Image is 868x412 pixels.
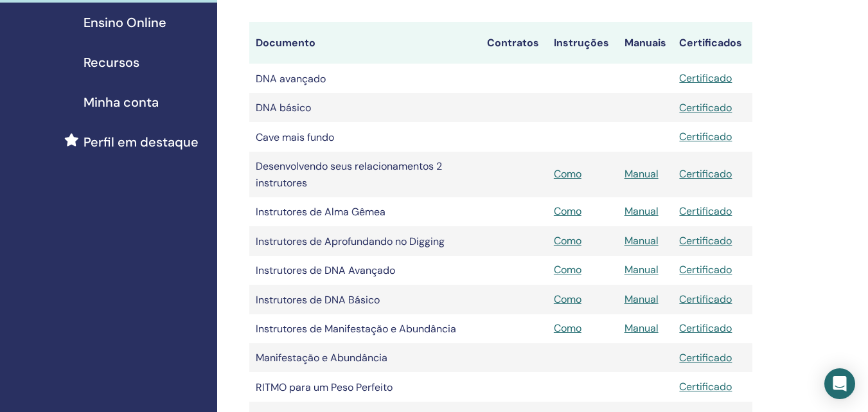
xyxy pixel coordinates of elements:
font: Manuais [624,36,666,49]
font: Cave mais fundo [256,130,334,144]
a: Manual [624,234,659,247]
font: DNA avançado [256,72,326,85]
font: Instrutores de Manifestação e Abundância [256,322,456,336]
a: Como [554,204,581,218]
font: Minha conta [84,94,159,111]
a: Certificado [679,321,732,335]
a: Manual [624,292,659,306]
a: Como [554,321,581,335]
a: Certificado [679,167,732,181]
a: Manual [624,263,659,276]
font: RITMO para um Peso Perfeito [256,381,393,394]
a: Certificado [679,292,732,306]
a: Certificado [679,234,732,247]
a: Como [554,292,581,306]
font: DNA básico [256,101,311,114]
a: Como [554,234,581,247]
font: Instrutores de Alma Gêmea [256,205,385,219]
a: Certificado [679,204,732,218]
font: Perfil em destaque [84,134,199,150]
a: Certificado [679,101,732,114]
a: Certificado [679,351,732,364]
font: Contratos [487,36,539,49]
font: Manifestação e Abundância [256,351,387,364]
a: Manual [624,167,659,181]
font: Instrutores de Aprofundando no Digging [256,235,445,248]
a: Manual [624,321,659,335]
font: Desenvolvendo seus relacionamentos 2 instrutores [256,159,442,189]
font: Certificados [679,36,742,49]
a: Manual [624,204,659,218]
a: Certificado [679,263,732,276]
a: Certificado [679,71,732,85]
font: Documento [256,36,315,49]
a: Certificado [679,130,732,143]
div: Open Intercom Messenger [824,368,855,399]
a: Certificado [679,380,732,393]
font: Instrutores de DNA Avançado [256,264,395,277]
a: Como [554,263,581,276]
font: Instruções [554,36,609,49]
font: Ensino Online [84,14,166,31]
font: Instrutores de DNA Básico [256,293,380,307]
font: Recursos [84,54,139,71]
a: Como [554,167,581,181]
